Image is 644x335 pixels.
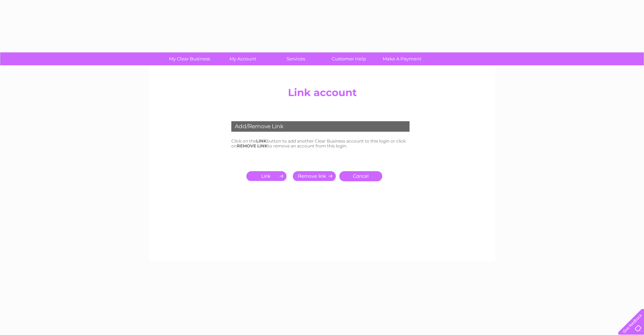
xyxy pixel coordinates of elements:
[161,52,218,65] a: My Clear Business
[246,171,289,181] input: Submit
[373,52,431,65] a: Make A Payment
[339,171,382,181] a: Cancel
[293,171,336,181] input: Submit
[267,52,325,65] a: Services
[256,138,267,144] b: LINK
[237,143,268,148] b: REMOVE LINK
[320,52,378,65] a: Customer Help
[231,121,410,132] div: Add/Remove Link
[230,137,415,150] td: Click on the button to add another Clear Business account to this login or click on to remove an ...
[214,52,272,65] a: My Account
